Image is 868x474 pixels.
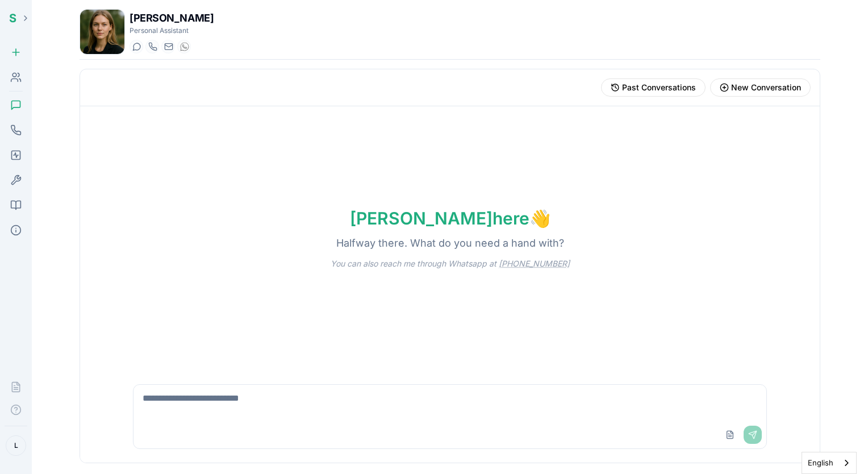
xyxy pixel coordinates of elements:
button: Start a call with Anna Magnússon [145,40,159,53]
button: Start new conversation [710,78,811,97]
span: S [9,11,16,25]
p: Halfway there. What do you need a hand with? [318,235,582,251]
span: New Conversation [731,82,801,93]
button: Start a chat with Anna Magnússon [130,40,143,53]
span: L [14,441,18,450]
img: WhatsApp [180,42,189,51]
span: Past Conversations [622,82,696,93]
a: English [802,452,856,473]
h1: [PERSON_NAME] here [332,208,569,228]
a: [PHONE_NUMBER] [499,259,570,268]
div: Language [802,452,857,474]
button: WhatsApp [177,40,191,53]
button: View past conversations [601,78,706,97]
button: L [6,435,26,456]
aside: Language selected: English [802,452,857,474]
span: wave [529,208,550,228]
img: Anna Magnússon [80,10,124,54]
button: Send email to anna.magnússon@getspinnable.ai [161,40,175,53]
h1: [PERSON_NAME] [130,10,214,26]
p: You can also reach me through Whatsapp at [312,258,588,269]
p: Personal Assistant [130,26,214,35]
